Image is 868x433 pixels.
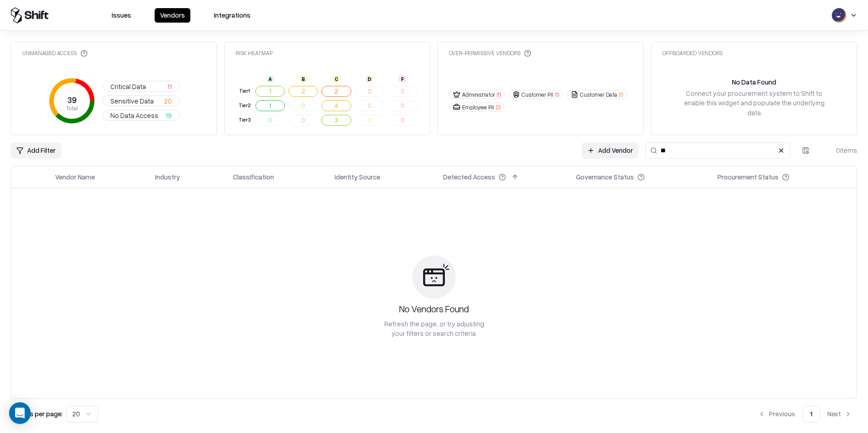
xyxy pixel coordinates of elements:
button: 1 [802,406,820,422]
span: 19 [165,111,172,120]
button: Administrator(1) [449,90,505,99]
span: ( 1 ) [497,91,501,99]
div: A [267,75,274,83]
a: Add Vendor [582,142,638,159]
span: Sensitive Data [110,96,154,106]
nav: pagination [753,406,857,422]
button: No Data Access19 [103,110,179,121]
span: ( 1 ) [619,91,623,99]
button: 2 [321,86,351,97]
button: Customer Data(1) [567,90,627,99]
div: B [300,75,307,83]
button: Integrations [208,8,256,23]
div: Refresh the page, or try adjusting your filters or search criteria. [383,319,485,338]
div: Risk Heatmap [236,49,273,57]
div: Identity Source [335,172,380,182]
div: Unmanaged Access [22,49,88,57]
div: D [366,75,373,83]
span: No Data Access [110,111,158,120]
tspan: Total [66,105,78,112]
p: Results per page: [11,409,63,419]
span: 20 [164,96,172,106]
button: 1 [255,100,285,111]
button: 2 [288,86,318,97]
tspan: 39 [67,95,77,105]
button: Issues [106,8,137,23]
div: No Vendors Found [399,302,469,315]
button: 3 [321,115,351,126]
div: Over-Permissive Vendors [449,49,531,57]
div: F [399,75,406,83]
div: Industry [155,172,180,182]
button: 1 [255,86,285,97]
div: 0 items [821,146,857,155]
div: Procurement Status [717,172,778,182]
div: Tier 1 [237,87,252,95]
button: Vendors [155,8,190,23]
div: C [333,75,340,83]
span: ( 1 ) [555,91,559,99]
div: No Data Found [732,77,776,87]
button: 4 [321,100,351,111]
span: ( 2 ) [496,104,500,111]
div: Classification [233,172,274,182]
div: Tier 2 [237,102,252,109]
div: Vendor Name [55,172,95,182]
div: Connect your procurement system to Shift to enable this widget and populate the underlying data [680,89,828,117]
span: 11 [167,82,172,91]
div: Open Intercom Messenger [9,402,31,424]
button: Employee PII(2) [449,103,505,112]
button: Sensitive Data20 [103,95,179,106]
div: Detected Access [443,172,495,182]
div: Tier 3 [237,116,252,124]
button: Critical Data11 [103,81,179,92]
button: Customer PII(1) [509,90,563,99]
button: Add Filter [11,142,61,159]
span: Critical Data [110,82,146,91]
div: Governance Status [576,172,634,182]
div: Offboarded Vendors [662,49,722,57]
